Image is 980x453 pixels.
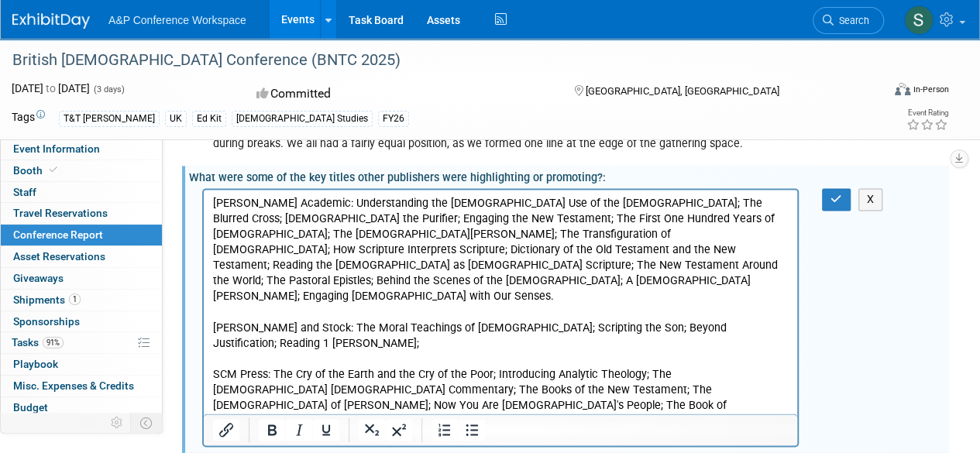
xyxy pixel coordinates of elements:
button: Italic [286,419,312,441]
a: Shipments1 [1,290,162,311]
a: Budget [1,397,162,418]
span: 91% [43,337,64,348]
td: Tags [12,109,45,127]
span: Event Information [13,142,100,155]
span: Budget [13,401,48,414]
a: Sponsorships [1,311,162,332]
img: Sarah Blake [904,5,934,35]
div: FY26 [378,111,409,127]
body: Rich Text Area. Press ALT-0 for help. [9,6,586,301]
a: Playbook [1,354,162,375]
span: to [43,82,58,94]
button: Bullet list [459,419,485,441]
span: Misc. Expenses & Credits [13,379,134,392]
div: Event Rating [906,109,948,117]
span: Tasks [12,336,64,348]
a: Event Information [1,139,162,160]
span: Staff [13,186,36,198]
a: Search [813,7,884,34]
span: 1 [69,293,81,305]
a: Giveaways [1,268,162,289]
div: T&T [PERSON_NAME] [59,111,160,127]
button: Insert/edit link [213,419,239,441]
img: ExhibitDay [12,13,90,29]
td: Toggle Event Tabs [131,413,163,433]
div: Committed [252,81,548,108]
span: [DATE] [DATE] [12,82,90,94]
p: [PERSON_NAME] Academic: Understanding the [DEMOGRAPHIC_DATA] Use of the [DEMOGRAPHIC_DATA]; The B... [9,6,585,162]
button: Superscript [386,419,412,441]
span: Travel Reservations [13,207,108,219]
div: Ed Kit [192,111,226,127]
div: What were some of the key titles other publishers were highlighting or promoting?: [189,166,949,185]
span: Booth [13,164,60,177]
button: X [858,188,883,211]
button: Underline [313,419,339,441]
button: Bold [259,419,285,441]
img: Format-Inperson.png [895,83,910,95]
a: Conference Report [1,225,162,245]
span: (3 days) [92,84,125,94]
a: Staff [1,182,162,203]
iframe: Rich Text Area [204,190,797,414]
span: Giveaways [13,272,64,284]
td: Personalize Event Tab Strip [104,413,131,433]
div: [DEMOGRAPHIC_DATA] Studies [232,111,373,127]
span: Playbook [13,358,58,370]
div: British [DEMOGRAPHIC_DATA] Conference (BNTC 2025) [7,46,869,74]
a: Asset Reservations [1,246,162,267]
button: Subscript [359,419,385,441]
div: Event Format [812,81,949,104]
a: Tasks91% [1,332,162,353]
span: A&P Conference Workspace [108,14,246,26]
button: Numbered list [432,419,458,441]
span: Search [834,15,869,26]
a: Travel Reservations [1,203,162,224]
span: Asset Reservations [13,250,105,263]
div: In-Person [913,84,949,95]
a: Booth [1,160,162,181]
span: [GEOGRAPHIC_DATA], [GEOGRAPHIC_DATA] [585,85,779,97]
p: SCM Press: The Cry of the Earth and the Cry of the Poor; Introducing Analytic Theology; The [DEMO... [9,177,585,302]
i: Booth reservation complete [50,166,57,174]
span: Sponsorships [13,315,80,328]
div: UK [165,111,187,127]
span: Shipments [13,293,81,306]
span: Conference Report [13,228,103,241]
a: Misc. Expenses & Credits [1,376,162,396]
